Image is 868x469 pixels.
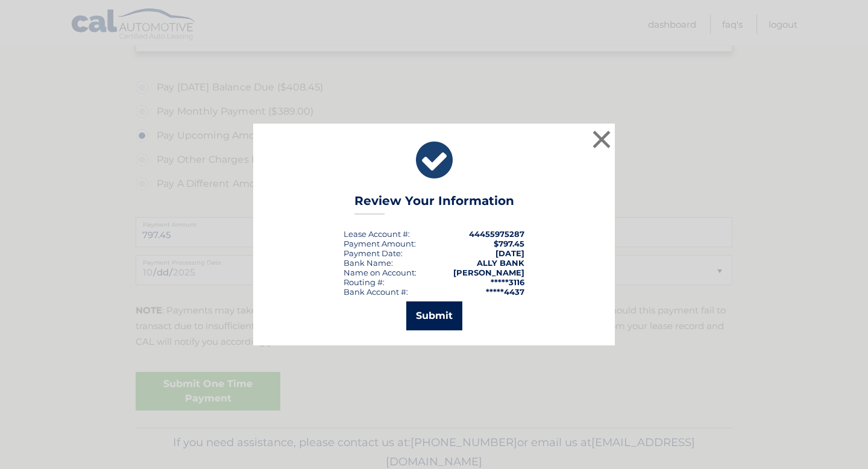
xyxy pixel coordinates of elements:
div: Name on Account: [344,268,417,277]
button: Submit [406,301,462,330]
button: × [590,127,614,151]
strong: [PERSON_NAME] [453,268,524,277]
div: Lease Account #: [344,229,410,239]
strong: ALLY BANK [477,258,524,268]
div: Routing #: [344,277,385,287]
h3: Review Your Information [354,194,514,215]
div: : [344,248,403,258]
div: Payment Amount: [344,239,416,248]
div: Bank Account #: [344,287,408,297]
div: Bank Name: [344,258,393,268]
span: $797.45 [494,239,524,248]
span: [DATE] [495,248,524,258]
strong: 44455975287 [469,229,524,239]
span: Payment Date [344,248,401,258]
